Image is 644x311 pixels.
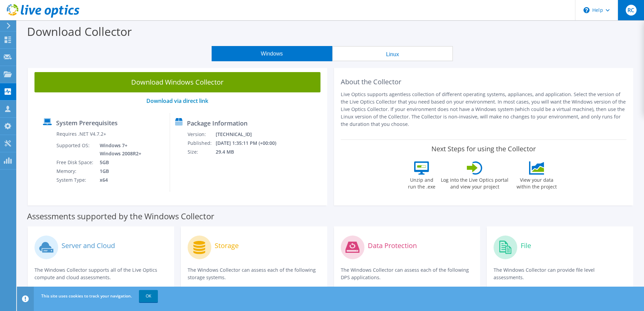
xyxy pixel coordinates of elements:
[583,7,590,13] svg: \n
[56,176,95,184] td: System Type:
[341,266,474,281] p: The Windows Collector can assess each of the following DPS applications.
[626,5,637,16] span: RC
[215,242,239,249] label: Storage
[56,131,106,137] label: Requires .NET V4.7.2+
[41,293,132,299] span: This site uses cookies to track your navigation.
[406,175,437,190] label: Unzip and run the .exe
[56,119,118,126] label: System Prerequisites
[139,290,158,302] a: OK
[95,176,143,184] td: x64
[34,72,320,92] a: Download Windows Collector
[215,148,285,156] td: 29.4 MB
[146,97,208,105] a: Download via direct link
[187,139,215,148] td: Published:
[27,24,132,39] label: Download Collector
[27,213,214,220] label: Assessments supported by the Windows Collector
[34,266,167,281] p: The Windows Collector supports all of the Live Optics compute and cloud assessments.
[188,266,320,281] p: The Windows Collector can assess each of the following storage systems.
[56,167,95,176] td: Memory:
[212,46,332,61] button: Windows
[215,139,285,148] td: [DATE] 1:35:11 PM (+00:00)
[512,175,561,190] label: View your data within the project
[95,141,143,158] td: Windows 7+ Windows 2008R2+
[56,158,95,167] td: Free Disk Space:
[341,78,627,86] h2: About the Collector
[62,242,115,249] label: Server and Cloud
[368,242,417,249] label: Data Protection
[187,130,215,139] td: Version:
[341,91,627,128] p: Live Optics supports agentless collection of different operating systems, appliances, and applica...
[332,46,453,61] button: Linux
[187,148,215,156] td: Size:
[215,130,285,139] td: [TECHNICAL_ID]
[431,145,536,153] label: Next Steps for using the Collector
[95,167,143,176] td: 1GB
[521,242,531,249] label: File
[187,120,247,127] label: Package Information
[440,175,509,190] label: Log into the Live Optics portal and view your project
[494,266,626,281] p: The Windows Collector can provide file level assessments.
[56,141,95,158] td: Supported OS:
[95,158,143,167] td: 5GB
